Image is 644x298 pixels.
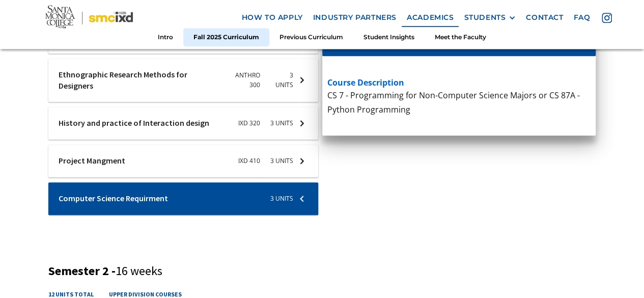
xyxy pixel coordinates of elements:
a: Previous Curriculum [269,28,353,46]
h5: course description [327,76,591,89]
p: ‍ [327,117,591,130]
a: how to apply [236,8,307,27]
a: Meet the Faculty [425,28,496,46]
a: Student Insights [353,28,425,46]
img: icon - instagram [602,13,612,23]
span: 16 weeks [116,263,162,279]
a: Academics [402,8,459,27]
h3: Semester 2 - [48,264,596,279]
img: Santa Monica College - SMC IxD logo [45,5,133,31]
a: contact [521,8,568,27]
a: Fall 2025 Curriculum [183,28,269,46]
div: STUDENTS [464,13,506,22]
a: industry partners [308,8,402,27]
a: faq [568,8,595,27]
a: Intro [148,28,183,46]
p: CS 7 - Programming for Non-Computer Science Majors or CS 87A - Python Programming [327,89,591,116]
div: STUDENTS [464,13,516,22]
